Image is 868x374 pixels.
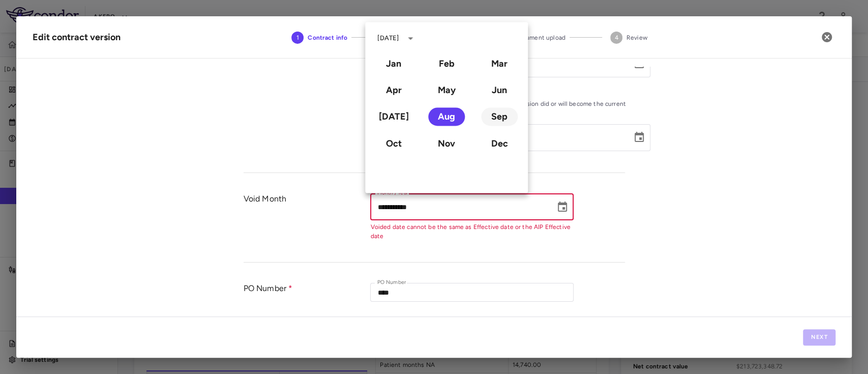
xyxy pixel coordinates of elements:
[447,89,650,99] div: Effective Month
[375,134,412,152] button: October
[481,81,518,99] button: June
[283,19,355,56] button: Contract info
[481,54,518,73] button: March
[428,107,465,126] button: August
[375,81,412,99] button: April
[481,134,518,152] button: December
[447,100,650,117] div: The month this contract version did or will become the current (executed) contract.
[377,278,406,287] label: PO Number
[428,54,465,73] button: February
[428,81,465,99] button: May
[296,34,299,41] text: 1
[629,127,649,148] button: Choose date, selected date is Aug 31, 2025
[375,54,412,73] button: January
[308,33,347,42] span: Contract info
[244,283,371,313] div: PO Number
[377,34,399,43] div: [DATE]
[428,134,465,152] button: November
[33,31,121,44] div: Edit contract version
[481,107,518,126] button: September
[402,30,419,47] button: calendar view is open, switch to year view
[370,222,574,241] p: Voided date cannot be the same as Effective date or the AIP Effective date
[375,107,412,126] button: July
[552,197,573,217] button: Choose date, selected date is Aug 31, 2025
[244,193,371,252] div: Void Month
